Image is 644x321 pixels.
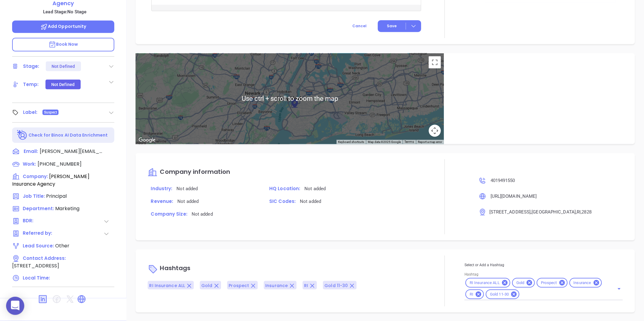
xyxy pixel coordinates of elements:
span: Company information [160,167,230,176]
span: Not added [304,186,326,191]
span: Hashtags [160,264,190,273]
span: RI [466,292,477,297]
span: Prospect [537,280,560,286]
span: Not added [192,211,213,217]
span: Map data ©2025 Google [368,140,401,144]
button: Keyboard shortcuts [338,140,364,144]
span: , RI [576,209,581,215]
span: , [GEOGRAPHIC_DATA] [531,209,576,215]
span: 4019491550 [491,178,515,183]
span: [URL][DOMAIN_NAME] [491,194,537,199]
span: Revenue: [151,198,173,204]
div: RI Insurance ALL [465,278,510,288]
a: Open this area in Google Maps (opens a new window) [137,136,157,144]
span: Principal [46,193,67,200]
span: HQ Location: [269,185,300,192]
span: Add Opportunity [40,23,86,29]
span: Email: [24,148,38,156]
span: Company: [23,173,48,180]
p: Select or Add a Hashtag [465,262,623,268]
span: Gold [513,280,528,286]
div: Not Defined [52,61,75,71]
span: BDR: [23,217,54,225]
span: [PERSON_NAME][EMAIL_ADDRESS][DOMAIN_NAME] [40,148,103,155]
span: Suspect [44,109,57,116]
span: Gold 11-30 [486,292,512,297]
span: , 2828 [581,209,592,215]
div: Stage: [23,62,39,71]
span: Not added [177,199,199,204]
img: Google [137,136,157,144]
span: RI Insurance ALL [466,280,503,286]
span: Department: [23,205,54,212]
span: [PHONE_NUMBER] [38,160,82,167]
span: Book Now [49,41,78,47]
span: RI [304,283,308,289]
span: Save [387,23,397,29]
span: Local Time: [23,275,50,281]
div: RI [465,290,484,299]
button: Toggle fullscreen view [429,56,441,68]
span: Gold 11-30 [324,283,348,289]
span: Other [55,242,69,249]
span: [STREET_ADDRESS] [12,262,59,269]
span: Lead Source: [23,243,54,249]
label: Hashtag [465,273,478,276]
a: Company information [148,169,230,176]
span: Insurance [265,283,288,289]
button: Open [615,285,623,293]
p: Check for Binox AI Data Enrichment [29,132,108,138]
span: Job Title: [23,193,45,199]
div: Gold 11-30 [486,290,519,299]
a: Terms (opens in new tab) [404,140,414,144]
p: Lead Stage: No Stage [15,8,114,16]
span: Prospect [229,283,249,289]
button: Save [378,20,421,32]
button: Map camera controls [429,125,441,137]
button: Cancel [341,20,378,32]
div: Insurance [569,278,602,288]
span: Not added [300,199,321,204]
span: Work: [23,161,36,167]
span: Marketing [55,205,79,212]
div: Temp: [23,80,39,89]
span: Gold [201,283,212,289]
div: Label: [23,108,38,117]
span: Company Size: [151,211,187,217]
a: Report a map error [418,140,442,144]
span: Industry: [151,185,172,192]
div: Gold [512,278,535,288]
div: Prospect [537,278,567,288]
span: Referred by: [23,230,54,237]
span: Cancel [352,23,367,28]
span: Contact Address: [23,255,66,261]
span: RI Insurance ALL [149,283,185,289]
span: Not added [176,186,198,191]
span: [STREET_ADDRESS] [489,209,531,215]
span: [PERSON_NAME] Insurance Agency [12,173,89,187]
div: Not Defined [51,80,75,89]
span: Insurance [570,280,595,286]
span: SIC Codes: [269,198,296,204]
img: Ai-Enrich-DaqCidB-.svg [17,130,28,141]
